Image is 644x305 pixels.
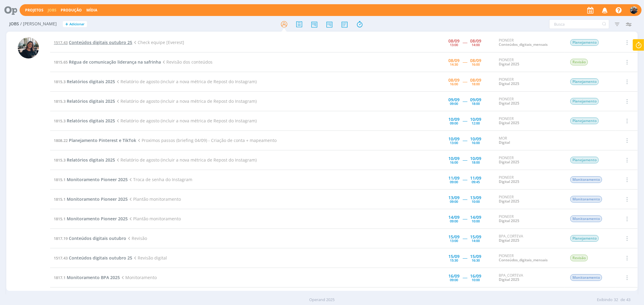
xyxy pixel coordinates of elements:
span: Relatórios digitais 2025 [67,98,115,104]
div: 10:00 [472,200,480,203]
a: 1815.3Relatórios digitais 2025 [54,118,115,124]
div: PIONEER [499,58,561,67]
a: 1817.19Conteúdos digitais outubro [54,235,126,241]
span: Relatórios digitais 2025 [67,118,115,124]
button: M [630,5,638,15]
a: Digital 2025 [499,159,519,165]
a: Digital 2025 [499,238,519,243]
span: Check equipe [Everest] [132,39,184,45]
span: Monitoramento [570,274,602,281]
div: 13/09 [470,196,482,200]
div: 09/09 [449,98,460,102]
span: Proximos passos (briefing 04/09) - Criação de conta + mapeamento [136,137,277,143]
div: 16:30 [472,259,480,262]
a: Digital 2025 [499,199,519,204]
span: Revisão dos conteúdos [161,59,213,65]
div: PIONEER [499,156,561,165]
span: Troca de senha do Instagram [128,177,192,182]
span: 1517.43 [54,255,68,261]
div: 08/09 [470,39,482,43]
div: 08/09 [449,58,460,63]
span: 43 [626,297,630,303]
img: M [630,6,638,14]
a: Conteúdos_digitais_mensais [499,257,548,263]
span: Monitoramento [570,176,602,183]
div: PIONEER [499,117,561,125]
a: Projetos [25,8,43,13]
span: ----- [463,216,467,222]
a: 1517.43Conteúdos digitais outubro 25 [54,39,132,45]
span: Revisão [570,59,588,65]
div: 16:00 [472,141,480,144]
div: 10:00 [472,219,480,223]
span: Jobs [9,21,19,27]
div: 10/09 [449,137,460,141]
span: Adicionar [69,22,85,26]
div: 13:00 [450,239,458,242]
div: 14:30 [450,63,458,66]
div: 10:00 [472,278,480,281]
button: Mídia [85,8,99,13]
a: Digital 2025 [499,81,519,86]
a: Digital 2025 [499,218,519,223]
span: ----- [463,235,467,241]
div: 15/09 [470,254,482,259]
span: 1815.1 [54,216,66,222]
span: Monitoramento [570,215,602,222]
span: Relatórios digitais 2025 [67,79,115,84]
span: 1817.19 [54,236,68,241]
div: 15/09 [470,235,482,239]
div: 15/09 [449,254,460,259]
div: 10/09 [449,117,460,121]
span: Conteúdos digitais outubro [69,235,126,241]
span: + [65,21,68,27]
div: 14/09 [470,215,482,219]
div: 13/09 [449,196,460,200]
a: Conteúdos_digitais_mensais [499,42,548,47]
span: Régua de comunicação liderança na safrinha [69,59,161,65]
a: Digital [499,140,510,145]
span: Planejamento [570,157,599,163]
a: 1815.3Relatórios digitais 2025 [54,157,115,163]
span: 1815.1 [54,197,66,202]
span: ----- [463,118,467,124]
img: M [18,37,39,58]
span: Monitoramento BPA 2025 [67,275,120,280]
span: 1517.43 [54,40,68,45]
div: 15/09 [449,235,460,239]
span: Planejamento [570,98,599,105]
div: 12:00 [472,121,480,125]
span: ----- [463,79,467,84]
div: 11/09 [449,176,460,180]
div: 11/09 [470,176,482,180]
div: 09:00 [450,219,458,223]
div: 09:00 [450,278,458,281]
a: 1815.1Monitoramento Pioneer 2025 [54,196,128,202]
span: 1815.3 [54,79,66,84]
div: 08/09 [470,58,482,63]
span: Relatório de agosto (incluir a nova métrica de Repost do Instagram) [115,118,257,124]
button: +Adicionar [63,21,87,27]
span: Relatório de agosto (incluir a nova métrica de Repost do Instagram) [115,157,257,163]
span: Planejamento [570,235,599,242]
span: ----- [463,255,467,261]
span: Conteúdos digitais outubro 25 [69,255,132,261]
span: 1815.3 [54,157,66,163]
span: 1815.65 [54,59,68,65]
div: 16:00 [450,82,458,86]
span: Plantão monitoramento [128,196,181,202]
div: PIONEER [499,97,561,106]
div: 13:00 [450,141,458,144]
span: Planejamento Pinterest e TikTok [69,137,136,143]
div: 08/09 [470,78,482,82]
div: 16:00 [450,161,458,164]
span: Revisão [126,235,147,241]
span: 32 [614,297,618,303]
div: 09:45 [472,180,480,184]
span: 1815.1 [54,177,66,182]
a: Mídia [86,8,97,13]
input: Busca [549,19,609,29]
span: ----- [463,137,467,143]
span: ----- [463,39,467,45]
span: Relatório de agosto (incluir a nova métrica de Repost do Instagram) [115,98,257,104]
